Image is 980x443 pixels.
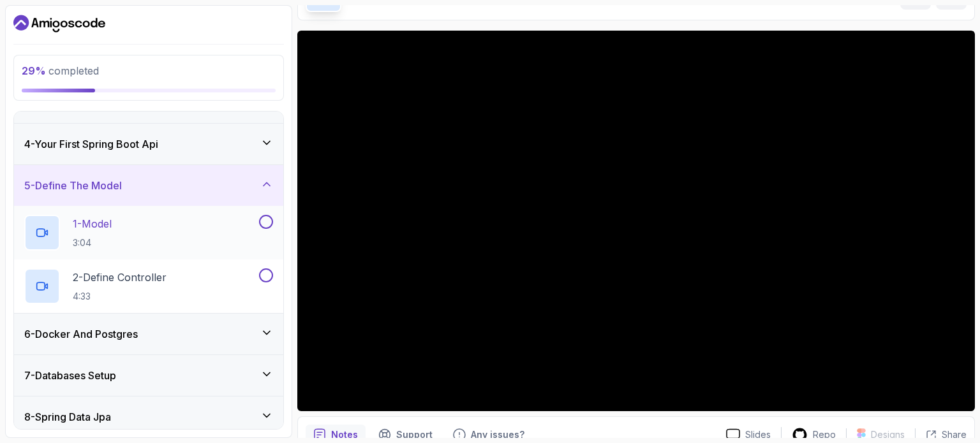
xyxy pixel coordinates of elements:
a: Repo [782,427,846,443]
h3: 8 - Spring Data Jpa [24,409,111,425]
a: Slides [716,428,781,442]
button: 5-Define The Model [14,165,283,206]
h3: 7 - Databases Setup [24,368,116,383]
p: 3:04 [73,236,112,249]
span: 29 % [22,64,46,77]
p: Support [396,428,433,441]
button: Share [915,428,967,441]
p: Designs [871,428,905,441]
p: Share [942,428,967,441]
p: 2 - Define Controller [73,270,167,285]
button: 1-Model3:04 [24,215,273,251]
h3: 4 - Your First Spring Boot Api [24,136,158,152]
h3: 6 - Docker And Postgres [24,326,138,342]
p: Slides [745,428,771,441]
p: 1 - Model [73,216,112,231]
p: Any issues? [471,428,524,441]
button: 7-Databases Setup [14,355,283,396]
button: 4-Your First Spring Boot Api [14,124,283,164]
button: 6-Docker And Postgres [14,314,283,354]
a: Dashboard [13,13,105,34]
p: Repo [813,428,836,441]
iframe: 1 - Your First API [297,31,975,411]
button: 2-Define Controller4:33 [24,268,273,304]
p: 4:33 [73,290,167,303]
h3: 5 - Define The Model [24,178,122,193]
p: Notes [331,428,358,441]
button: 8-Spring Data Jpa [14,396,283,437]
span: completed [22,64,99,77]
